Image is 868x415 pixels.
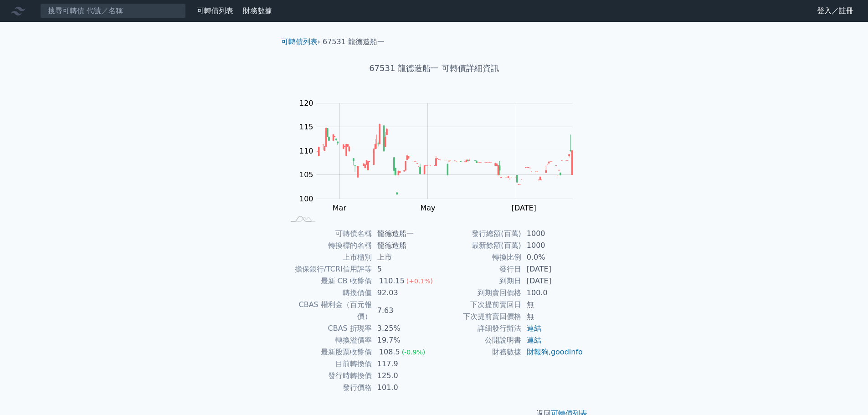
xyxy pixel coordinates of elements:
[512,204,536,212] tspan: [DATE]
[521,263,584,275] td: [DATE]
[521,240,584,251] td: 1000
[295,99,586,212] g: Chart
[434,228,521,240] td: 發行總額(百萬)
[372,358,434,370] td: 117.9
[434,240,521,251] td: 最新餘額(百萬)
[434,334,521,346] td: 公開說明書
[521,287,584,299] td: 100.0
[243,6,272,15] a: 財務數據
[434,346,521,358] td: 財務數據
[521,228,584,240] td: 1000
[285,358,372,370] td: 目前轉換價
[40,3,186,19] input: 搜尋可轉債 代號／名稱
[434,323,521,334] td: 詳細發行辦法
[285,299,372,323] td: CBAS 權利金（百元報價）
[281,36,320,47] li: ›
[810,4,861,18] a: 登入／註冊
[323,36,385,47] li: 67531 龍德造船一
[285,240,372,251] td: 轉換標的名稱
[299,123,313,131] tspan: 115
[281,37,318,46] a: 可轉債列表
[406,277,433,285] span: (+0.1%)
[285,263,372,275] td: 擔保銀行/TCRI信用評等
[377,275,406,287] div: 110.15
[377,346,402,358] div: 108.5
[434,287,521,299] td: 到期賣回價格
[434,263,521,275] td: 發行日
[372,228,434,240] td: 龍德造船一
[285,370,372,382] td: 發行時轉換價
[434,275,521,287] td: 到期日
[285,382,372,394] td: 發行價格
[274,62,595,75] h1: 67531 龍德造船一 可轉債詳細資訊
[372,251,434,263] td: 上市
[420,204,435,212] tspan: May
[521,311,584,323] td: 無
[527,324,541,333] a: 連結
[372,323,434,334] td: 3.25%
[551,348,583,356] a: goodinfo
[527,336,541,344] a: 連結
[317,124,572,194] g: Series
[299,195,313,203] tspan: 100
[285,334,372,346] td: 轉換溢價率
[285,228,372,240] td: 可轉債名稱
[197,6,233,15] a: 可轉債列表
[333,204,347,212] tspan: Mar
[521,275,584,287] td: [DATE]
[822,371,868,415] iframe: Chat Widget
[372,299,434,323] td: 7.63
[521,299,584,311] td: 無
[521,346,584,358] td: ,
[372,370,434,382] td: 125.0
[299,170,313,179] tspan: 105
[372,287,434,299] td: 92.03
[285,323,372,334] td: CBAS 折現率
[521,251,584,263] td: 0.0%
[434,311,521,323] td: 下次提前賣回價格
[285,346,372,358] td: 最新股票收盤價
[527,348,549,356] a: 財報狗
[372,334,434,346] td: 19.7%
[434,251,521,263] td: 轉換比例
[299,147,313,155] tspan: 110
[299,99,313,108] tspan: 120
[822,371,868,415] div: 聊天小工具
[402,348,426,356] span: (-0.9%)
[285,275,372,287] td: 最新 CB 收盤價
[285,251,372,263] td: 上市櫃別
[434,299,521,311] td: 下次提前賣回日
[372,263,434,275] td: 5
[372,240,434,251] td: 龍德造船
[372,382,434,394] td: 101.0
[285,287,372,299] td: 轉換價值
